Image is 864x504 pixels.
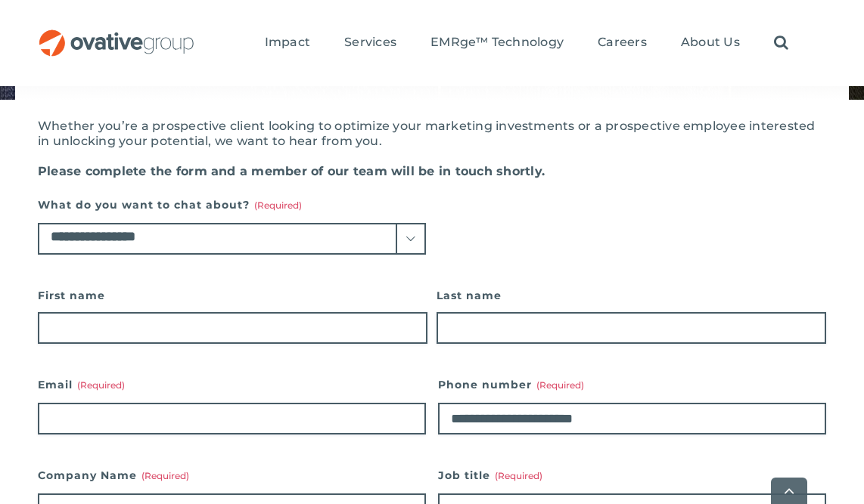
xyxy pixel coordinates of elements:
[38,164,545,178] strong: Please complete the form and a member of our team will be in touch shortly.
[265,35,310,51] a: Impact
[495,470,542,481] span: (Required)
[265,35,310,50] span: Impact
[438,465,826,486] label: Job title
[774,35,788,51] a: Search
[38,194,426,215] label: What do you want to chat about?
[344,35,396,50] span: Services
[344,35,396,51] a: Services
[38,119,826,149] p: Whether you’re a prospective client looking to optimize your marketing investments or a prospecti...
[598,35,647,50] span: Careers
[38,28,195,42] a: OG_Full_horizontal_RGB
[430,35,564,50] span: EMRge™ Technology
[38,374,426,395] label: Email
[38,465,426,486] label: Company Name
[430,35,564,51] a: EMRge™ Technology
[437,285,826,306] label: Last name
[77,379,125,391] span: (Required)
[536,379,584,391] span: (Required)
[681,35,740,51] a: About Us
[141,470,189,481] span: (Required)
[681,35,740,50] span: About Us
[598,35,647,51] a: Careers
[265,19,788,67] nav: Menu
[38,285,427,306] label: First name
[254,199,302,211] span: (Required)
[438,374,826,395] label: Phone number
